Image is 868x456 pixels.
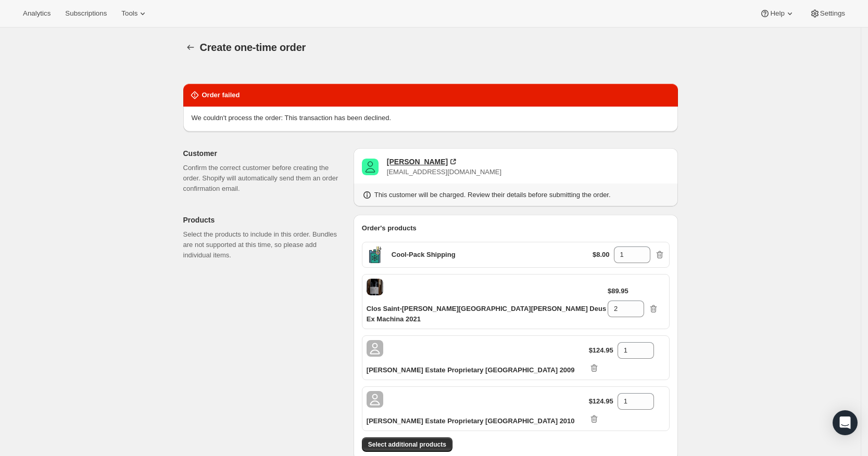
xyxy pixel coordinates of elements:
span: Default Title [367,279,383,295]
p: $89.95 [608,286,628,296]
span: Lewis Black [362,159,379,175]
h2: Order failed [202,90,240,100]
p: [PERSON_NAME] Estate Proprietary [GEOGRAPHIC_DATA] 2009 [367,365,575,375]
p: Products [183,215,345,225]
span: Default Title [367,391,383,408]
button: Select additional products [362,437,452,452]
button: Subscriptions [59,6,113,21]
span: Default Title [367,340,383,357]
div: [PERSON_NAME] [387,157,448,167]
span: Tools [121,9,137,18]
p: We couldn't process the order: This transaction has been declined. [192,113,392,123]
p: Customer [183,148,345,159]
span: [EMAIL_ADDRESS][DOMAIN_NAME] [387,168,501,176]
span: Select additional products [368,440,446,449]
span: Help [770,9,784,18]
p: This customer will be charged. Review their details before submitting the order. [374,190,611,200]
p: Select the products to include in this order. Bundles are not supported at this time, so please a... [183,229,345,260]
div: Open Intercom Messenger [833,410,858,435]
p: [PERSON_NAME] Estate Proprietary [GEOGRAPHIC_DATA] 2010 [367,416,575,426]
p: Clos Saint-[PERSON_NAME][GEOGRAPHIC_DATA][PERSON_NAME] Deus Ex Machina 2021 [367,304,608,324]
button: Tools [115,6,154,21]
p: $124.95 [589,396,613,407]
p: $8.00 [593,250,610,260]
button: Settings [803,6,851,21]
span: Subscriptions [65,9,107,18]
button: Analytics [17,6,57,21]
p: Cool-Pack Shipping [392,250,456,260]
p: $124.95 [589,345,613,356]
button: Help [753,6,801,21]
span: Settings [820,9,845,18]
p: Confirm the correct customer before creating the order. Shopify will automatically send them an o... [183,163,345,194]
span: Analytics [23,9,51,18]
span: Default Title [367,246,383,263]
span: Order's products [362,224,417,232]
span: Create one-time order [200,42,306,53]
